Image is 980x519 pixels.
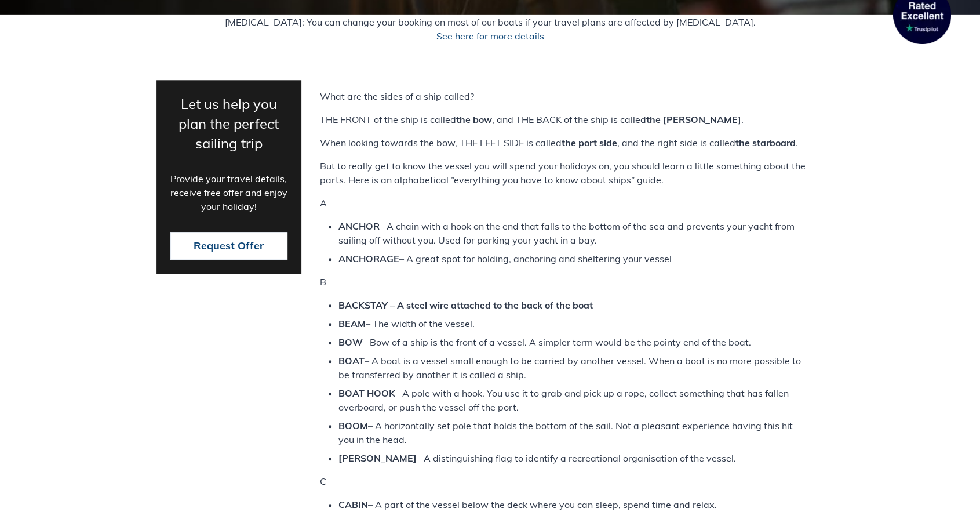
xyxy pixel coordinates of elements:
[320,159,824,187] p: But to really get to know the vessel you will spend your holidays on, you should learn a little s...
[338,419,806,447] li: – A horizontally set pole that holds the bottom of the sail. Not a pleasant experience having thi...
[320,89,824,103] p: What are the sides of a ship called?
[338,336,363,348] strong: BOW
[436,30,544,42] a: See here for more details
[320,196,824,210] h1: A
[338,387,395,399] strong: BOAT HOOK
[646,114,741,125] strong: the [PERSON_NAME]
[338,219,806,247] li: – A chain with a hook on the end that falls to the bottom of the sea and prevents your yacht from...
[338,420,368,431] strong: BOOM
[320,136,824,150] p: When looking towards the bow, THE LEFT SIDE is called , and the right side is called .
[320,275,824,289] h1: B
[338,499,368,510] strong: CABIN
[170,232,287,260] button: Request Offer
[170,172,287,213] p: Provide your travel details, receive free offer and enjoy your holiday!
[338,253,399,264] strong: ANCHORAGE
[338,299,593,311] strong: BACKSTAY – A steel wire attached to the back of the boat
[338,354,806,382] li: – A boat is a vessel small enough to be carried by another vessel. When a boat is no more possibl...
[9,15,971,43] p: [MEDICAL_DATA]: You can change your booking on most of our boats if your travel plans are affecte...
[320,474,824,488] h1: C
[338,452,417,464] strong: [PERSON_NAME]
[338,318,366,329] strong: BEAM
[338,252,806,266] li: – A great spot for holding, anchoring and sheltering your vessel
[338,355,365,366] strong: BOAT
[562,137,617,148] strong: the port side
[338,498,806,511] li: – A part of the vessel below the deck where you can sleep, spend time and relax.
[456,114,492,125] strong: the bow
[338,451,806,465] li: – A distinguishing flag to identify a recreational organisation of the vessel.
[170,94,287,153] p: Let us help you plan the perfect sailing trip
[338,335,806,349] li: – Bow of a ship is the front of a vessel. A simpler term would be the pointy end of the boat.
[338,317,806,331] li: – The width of the vessel.
[735,137,796,148] strong: the starboard
[320,112,824,126] p: THE FRONT of the ship is called , and THE BACK of the ship is called .
[338,386,806,414] li: – A pole with a hook. You use it to grab and pick up a rope, collect something that has fallen ov...
[338,220,380,232] strong: ANCHOR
